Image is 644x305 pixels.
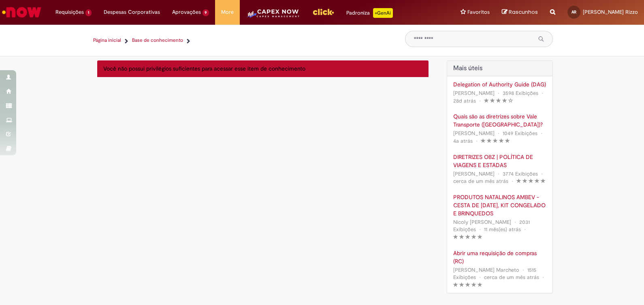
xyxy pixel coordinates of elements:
div: Padroniza [346,8,393,18]
span: AR [571,9,576,15]
a: Abrir uma requisição de compras (RC) [453,249,547,265]
time: 29/07/2025 17:40:52 [484,274,539,281]
span: Nicoly [PERSON_NAME] [453,219,511,226]
a: DIRETRIZES OBZ | POLÍTICA DE VIAGENS E ESTADAS [453,153,547,169]
a: Delegation of Authority Guide (DAG) [453,80,547,88]
span: 2031 Exibições [453,219,530,233]
img: ServiceNow [1,4,43,20]
a: Rascunhos [502,9,538,16]
a: Base de conhecimento [132,37,183,44]
span: • [522,224,527,235]
span: More [221,8,234,16]
time: 04/08/2025 15:44:51 [453,97,476,104]
time: 29/10/2021 14:50:07 [453,137,473,144]
span: 4a atrás [453,137,473,144]
span: • [474,135,479,146]
span: Aprovações [172,8,201,16]
img: CapexLogo5.png [246,8,300,24]
span: Despesas Corporativas [104,8,160,16]
span: 11 mês(es) atrás [484,226,521,233]
span: cerca de um mês atrás [484,274,539,281]
span: Requisições [55,8,84,16]
span: 28d atrás [453,97,476,104]
span: • [478,95,482,106]
time: 01/10/2024 16:25:30 [484,226,521,233]
span: [PERSON_NAME] [453,90,495,97]
div: Artigos Mais Úteis [447,76,553,293]
span: Rascunhos [509,8,538,16]
span: 1 [85,9,92,16]
span: 1049 Exibições [503,130,537,137]
span: • [496,168,501,179]
div: Você não possui privilégios suficientes para acessar esse item de conhecimento [97,60,429,77]
span: • [496,128,501,139]
span: • [513,217,518,228]
span: • [540,88,545,99]
span: • [510,176,515,187]
a: Página inicial [93,37,121,44]
span: • [478,272,482,283]
span: Favoritos [467,8,490,16]
span: [PERSON_NAME] [453,170,495,177]
span: 3598 Exibições [503,90,538,97]
span: [PERSON_NAME] Rizzo [583,9,638,15]
span: [PERSON_NAME] Marcheto [453,266,519,273]
span: [PERSON_NAME] [453,130,495,137]
span: • [541,272,546,283]
span: 9 [203,9,209,16]
a: Quais são as diretrizes sobre Vale Transporte ([GEOGRAPHIC_DATA])? [453,112,547,129]
h2: Artigos Mais Úteis [453,65,547,72]
img: click_logo_yellow_360x200.png [312,6,334,18]
span: • [540,168,544,179]
a: PRODUTOS NATALINOS AMBEV - CESTA DE [DATE], KIT CONGELADO E BRINQUEDOS [453,193,547,217]
p: +GenAi [373,8,393,18]
span: 1515 Exibições [453,266,536,281]
span: • [478,224,482,235]
time: 29/07/2025 17:40:49 [453,178,508,185]
span: cerca de um mês atrás [453,178,508,185]
span: • [539,128,544,139]
span: • [521,264,526,275]
span: • [496,88,501,99]
span: 3774 Exibições [503,170,538,177]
